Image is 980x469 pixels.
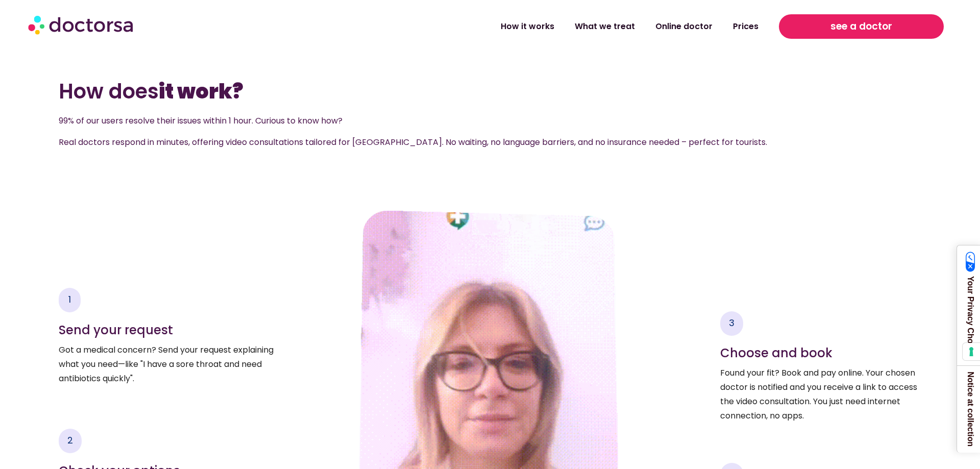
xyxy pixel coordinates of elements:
a: How it works [491,15,565,38]
p: Real doctors respond in minutes, offering video consultations tailored for [GEOGRAPHIC_DATA]. No ... [59,135,897,150]
a: What we treat [565,15,645,38]
p: Found your fit? Book and pay online. Your chosen doctor is notified and you receive a link to acc... [720,366,921,423]
b: it work? [159,77,243,106]
img: California Consumer Privacy Act (CCPA) Opt-Out Icon [966,252,975,272]
span: 3 [729,316,734,329]
p: Got a medical concern? Send your request explaining what you need—like "I have a sore throat and ... [59,343,274,386]
a: Prices [723,15,769,38]
button: Your consent preferences for tracking technologies [963,343,980,360]
nav: Menu [253,15,769,38]
span: 1 [68,293,71,306]
h4: Choose and book [720,346,921,361]
h2: How does [59,79,921,104]
a: see a doctor [779,14,944,39]
span: 2 [67,434,73,447]
span: see a doctor [830,18,892,35]
p: 99% of our users resolve their issues within 1 hour. Curious to know how? [59,114,897,128]
a: Online doctor [645,15,723,38]
h4: Send your request [59,323,274,338]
